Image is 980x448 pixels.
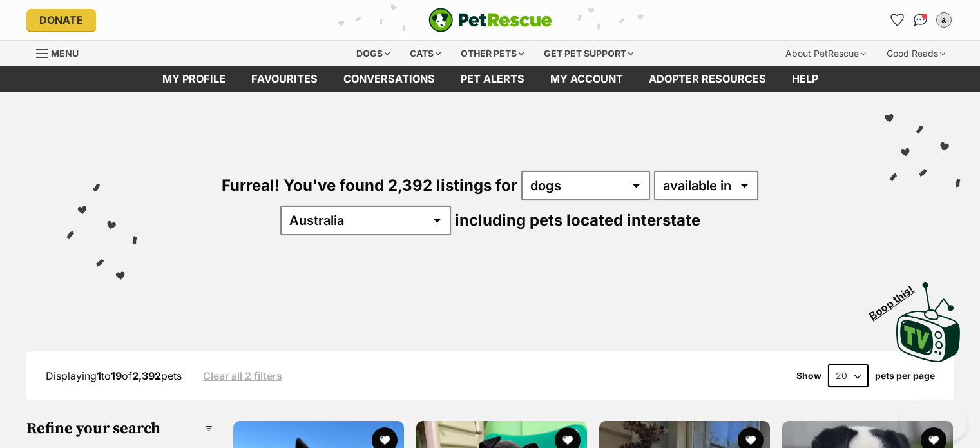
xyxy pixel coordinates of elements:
[46,369,182,382] span: Displaying to of pets
[36,41,88,64] a: Menu
[878,41,954,66] div: Good Reads
[867,275,927,322] span: Boop this!
[875,371,935,381] label: pets per page
[97,369,101,382] strong: 1
[26,420,213,438] h3: Refine your search
[111,369,122,382] strong: 19
[428,8,552,32] a: PetRescue
[636,66,779,92] a: Adopter resources
[149,66,238,92] a: My profile
[331,66,448,92] a: conversations
[796,371,821,381] span: Show
[887,10,908,30] a: Favourites
[203,370,282,382] a: Clear all 2 filters
[222,176,517,195] span: Furreal! You've found 2,392 listings for
[779,66,831,92] a: Help
[452,41,533,66] div: Other pets
[914,14,927,26] img: chat-41dd97257d64d25036548639549fe6c8038ab92f7586957e7f3b1b290dea8141.svg
[896,271,961,365] a: Boop this!
[455,211,700,229] span: including pets located interstate
[776,41,875,66] div: About PetRescue
[238,66,331,92] a: Favourites
[401,41,450,66] div: Cats
[899,403,967,442] iframe: Help Scout Beacon - Open
[937,14,950,26] div: a
[132,369,161,382] strong: 2,392
[934,10,954,30] button: My account
[26,9,96,31] a: Donate
[535,41,642,66] div: Get pet support
[51,48,79,59] span: Menu
[448,66,537,92] a: Pet alerts
[910,10,931,30] a: Conversations
[896,282,961,362] img: PetRescue TV logo
[537,66,636,92] a: My account
[887,10,954,30] ul: Account quick links
[428,8,552,32] img: logo-e224e6f780fb5917bec1dbf3a21bbac754714ae5b6737aabdf751b685950b380.svg
[347,41,399,66] div: Dogs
